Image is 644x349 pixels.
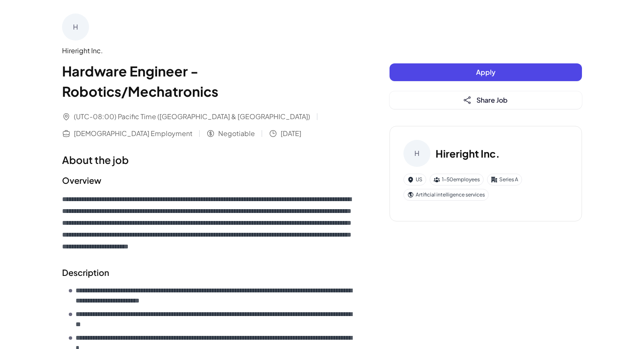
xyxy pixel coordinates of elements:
div: Series A [487,174,522,185]
div: Artificial intelligence services [403,189,489,201]
span: Negotiable [218,128,255,139]
span: (UTC-08:00) Pacific Time ([GEOGRAPHIC_DATA] & [GEOGRAPHIC_DATA]) [74,112,310,122]
div: H [403,140,430,167]
h1: Hardware Engineer - Robotics/Mechatronics [62,61,356,101]
span: [DEMOGRAPHIC_DATA] Employment [74,128,192,139]
div: H [62,14,89,41]
span: [DATE] [281,128,301,139]
div: Hireright Inc. [62,46,356,56]
div: US [403,174,426,185]
h1: About the job [62,152,356,167]
div: 1-50 employees [430,174,484,185]
button: Share Job [390,91,582,109]
span: Share Job [476,95,508,104]
span: Apply [476,68,495,76]
h3: Hireright Inc. [436,146,500,161]
h2: Overview [62,174,356,187]
h2: Description [62,266,356,279]
button: Apply [390,63,582,81]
